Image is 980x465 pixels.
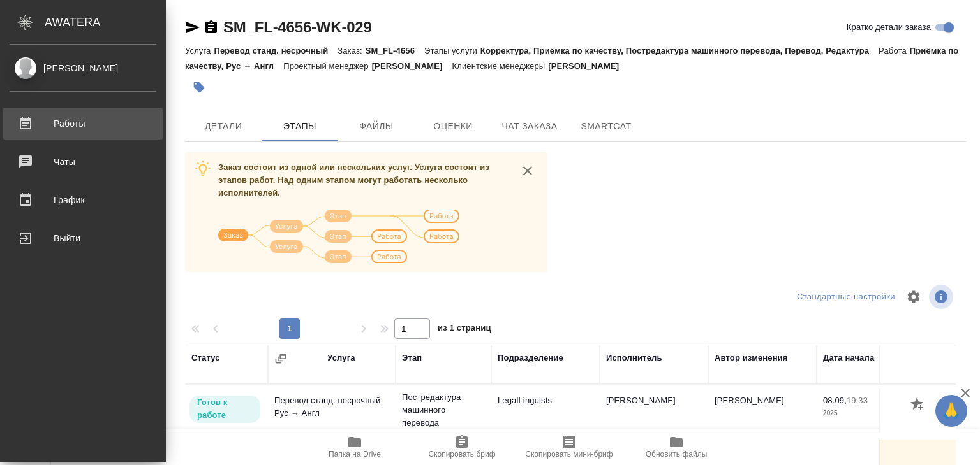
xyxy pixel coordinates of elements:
[424,46,480,55] p: Этапы услуги
[499,118,560,134] span: Чат заказа
[223,18,372,36] a: SM_FL-4656-WK-029
[929,285,956,309] span: Посмотреть информацию
[214,46,338,55] p: Перевод станд. несрочный
[338,46,365,55] p: Заказ:
[3,222,163,254] a: Выйти
[346,118,407,134] span: Файлы
[548,61,628,71] p: [PERSON_NAME]
[600,388,708,433] td: [PERSON_NAME]
[3,184,163,216] a: График
[185,73,213,101] button: Добавить тэг
[935,395,967,427] button: 🙏
[10,190,156,210] div: График
[329,450,381,459] span: Папка на Drive
[498,352,563,364] div: Подразделение
[185,46,214,55] p: Услуга
[898,282,929,312] span: Настроить таблицу
[438,320,491,339] span: из 1 страниц
[274,352,287,365] button: Сгруппировать
[327,352,355,364] div: Услуга
[823,407,893,420] p: 2025
[606,352,662,364] div: Исполнитель
[708,388,817,433] td: [PERSON_NAME]
[516,429,623,465] button: Скопировать мини-бриф
[283,61,371,71] p: Проектный менеджер
[480,46,879,55] p: Корректура, Приёмка по качеству, Постредактура машинного перевода, Перевод, Редактура
[193,118,254,134] span: Детали
[185,20,200,35] button: Скопировать ссылку для ЯМессенджера
[301,429,408,465] button: Папка на Drive
[408,429,516,465] button: Скопировать бриф
[402,391,485,429] p: Постредактура машинного перевода
[623,429,730,465] button: Обновить файлы
[218,162,489,197] span: Заказ состоит из одной или нескольких услуг. Услуга состоит из этапов работ. Над одним этапом мог...
[197,396,253,422] p: Готов к работе
[646,450,708,459] span: Обновить файлы
[10,114,156,133] div: Работы
[402,352,422,364] div: Этап
[191,352,220,364] div: Статус
[794,287,898,307] div: split button
[715,352,787,364] div: Автор изменения
[518,161,537,180] button: close
[268,388,396,433] td: Перевод станд. несрочный Рус → Англ
[3,108,163,139] a: Работы
[847,21,931,34] span: Кратко детали заказа
[10,152,156,171] div: Чаты
[372,61,452,71] p: [PERSON_NAME]
[452,61,549,71] p: Клиентские менеджеры
[575,118,637,134] span: SmartCat
[823,352,874,364] div: Дата начала
[525,450,612,459] span: Скопировать мини-бриф
[45,10,166,35] div: AWATERA
[422,118,484,134] span: Оценки
[3,146,163,178] a: Чаты
[491,388,600,433] td: LegalLinguists
[204,20,219,35] button: Скопировать ссылку
[366,46,424,55] p: SM_FL-4656
[879,46,910,55] p: Работа
[269,118,330,134] span: Этапы
[823,396,847,405] p: 08.09,
[907,394,929,416] button: Добавить оценку
[847,396,868,405] p: 19:33
[10,229,156,248] div: Выйти
[940,397,962,424] span: 🙏
[10,61,156,75] div: [PERSON_NAME]
[428,450,495,459] span: Скопировать бриф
